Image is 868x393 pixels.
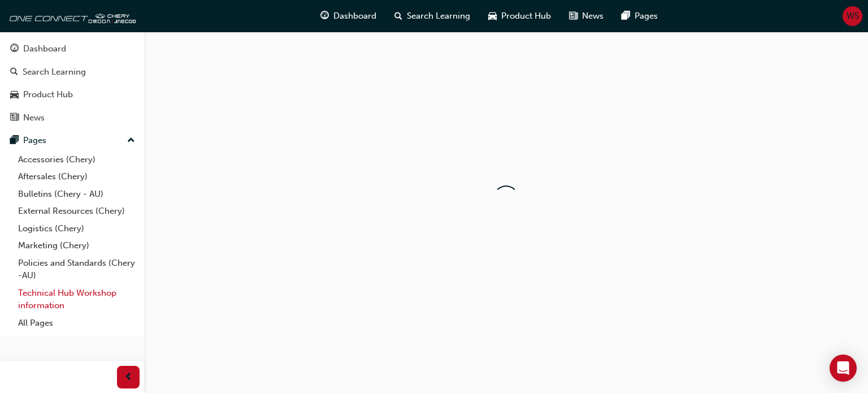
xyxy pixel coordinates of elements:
span: search-icon [394,9,402,23]
span: pages-icon [622,9,630,23]
span: car-icon [488,9,497,23]
div: News [23,111,45,124]
span: car-icon [10,90,19,100]
span: Dashboard [333,10,376,23]
span: Product Hub [501,10,551,23]
a: All Pages [14,314,140,332]
a: News [5,107,140,128]
a: Accessories (Chery) [14,151,140,169]
div: Product Hub [23,88,73,101]
a: car-iconProduct Hub [479,5,560,28]
span: pages-icon [10,136,19,146]
button: Pages [5,130,140,151]
a: Product Hub [5,84,140,105]
span: WS [847,10,859,23]
a: pages-iconPages [613,5,667,28]
a: Policies and Standards (Chery -AU) [14,254,140,284]
span: guage-icon [320,9,329,23]
span: news-icon [569,9,578,23]
div: Search Learning [23,66,86,79]
div: Dashboard [23,42,66,55]
a: news-iconNews [560,5,613,28]
button: DashboardSearch LearningProduct HubNews [5,36,140,130]
a: External Resources (Chery) [14,202,140,220]
div: Pages [23,134,46,147]
a: Aftersales (Chery) [14,168,140,185]
span: guage-icon [10,44,19,54]
a: search-iconSearch Learning [385,5,479,28]
div: Open Intercom Messenger [830,355,857,382]
a: Logistics (Chery) [14,220,140,237]
a: Marketing (Chery) [14,237,140,254]
a: Dashboard [5,38,140,59]
a: guage-iconDashboard [311,5,385,28]
img: oneconnect [6,5,136,27]
span: prev-icon [124,370,133,385]
span: Pages [635,10,658,23]
button: WS [843,6,862,26]
span: up-icon [127,133,135,148]
span: search-icon [10,67,18,77]
span: news-icon [10,113,19,123]
span: Search Learning [407,10,470,23]
span: News [582,10,604,23]
a: Technical Hub Workshop information [14,284,140,314]
a: Search Learning [5,62,140,83]
a: Bulletins (Chery - AU) [14,185,140,203]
